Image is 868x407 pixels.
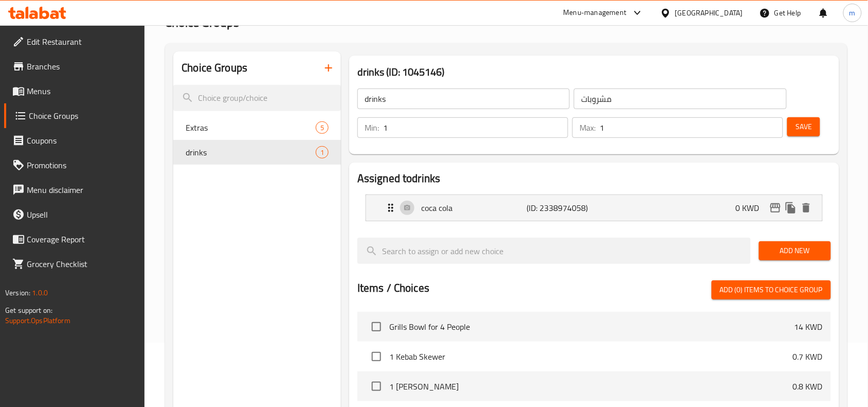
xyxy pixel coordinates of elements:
[389,380,793,393] span: 1 [PERSON_NAME]
[759,241,831,260] button: Add New
[849,7,856,19] span: m
[675,7,743,19] div: [GEOGRAPHIC_DATA]
[27,258,137,270] span: Grocery Checklist
[27,208,137,221] span: Upsell
[787,117,820,136] button: Save
[4,128,145,153] a: Coupons
[357,171,831,186] h2: Assigned to drinks
[767,244,823,257] span: Add New
[793,350,823,363] p: 0.7 KWD
[4,227,145,252] a: Coverage Report
[173,140,341,165] div: drinks1
[389,350,793,363] span: 1 Kebab Skewer
[4,79,145,103] a: Menus
[799,200,814,216] button: delete
[580,121,595,134] p: Max:
[173,115,341,140] div: Extras5
[795,120,812,133] span: Save
[173,85,341,111] input: search
[366,376,387,397] span: Select choice
[32,286,48,299] span: 1.0.0
[720,284,823,296] span: Add (0) items to choice group
[365,121,379,134] p: Min:
[366,346,387,367] span: Select choice
[4,252,145,276] a: Grocery Checklist
[768,200,783,216] button: edit
[366,195,822,221] div: Expand
[357,190,831,225] li: Expand
[5,304,52,317] span: Get support on:
[27,159,137,171] span: Promotions
[389,321,794,333] span: Grills Bowl for 4 People
[4,178,145,202] a: Menu disclaimer
[27,85,137,97] span: Menus
[527,202,597,214] p: (ID: 2338974058)
[793,380,823,393] p: 0.8 KWD
[27,184,137,196] span: Menu disclaimer
[316,148,328,157] span: 1
[186,121,316,134] span: Extras
[27,36,137,48] span: Edit Restaurant
[357,64,831,80] h3: drinks (ID: 1045146)
[4,29,145,54] a: Edit Restaurant
[712,280,831,299] button: Add (0) items to choice group
[5,286,30,299] span: Version:
[316,123,328,133] span: 5
[357,238,751,264] input: search
[4,103,145,128] a: Choice Groups
[27,60,137,73] span: Branches
[29,110,137,122] span: Choice Groups
[783,200,799,216] button: duplicate
[357,280,429,296] h2: Items / Choices
[794,321,823,333] p: 14 KWD
[4,153,145,178] a: Promotions
[421,202,527,214] p: coca cola
[564,7,627,19] div: Menu-management
[27,134,137,147] span: Coupons
[366,316,387,338] span: Select choice
[27,233,137,245] span: Coverage Report
[736,202,768,214] p: 0 KWD
[4,54,145,79] a: Branches
[182,60,247,76] h2: Choice Groups
[186,146,316,158] span: drinks
[4,202,145,227] a: Upsell
[5,314,70,327] a: Support.OpsPlatform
